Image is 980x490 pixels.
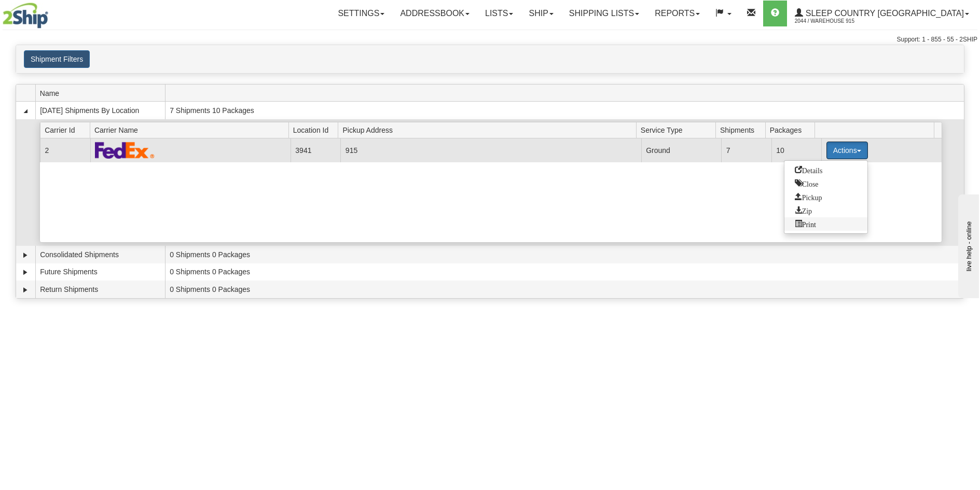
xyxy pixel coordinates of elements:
[342,122,636,138] span: Pickup Address
[795,193,822,200] span: Pickup
[293,122,338,138] span: Location Id
[784,163,867,177] a: Go to Details view
[20,250,31,260] a: Expand
[95,142,155,159] img: FedEx Express®
[770,122,815,138] span: Packages
[20,267,31,277] a: Expand
[771,138,822,162] td: 10
[291,138,341,162] td: 3941
[20,106,31,116] a: Collapse
[795,166,823,173] span: Details
[24,50,90,68] button: Shipment Filters
[784,204,867,217] a: Zip and Download All Shipping Documents
[35,263,165,281] td: Future Shipments
[784,217,867,231] a: Print or Download All Shipping Documents in one file
[35,102,165,119] td: [DATE] Shipments By Location
[20,285,31,295] a: Expand
[477,1,521,26] a: Lists
[721,138,771,162] td: 7
[784,177,867,190] a: Close this group
[795,16,873,26] span: 2044 / Warehouse 915
[826,142,868,159] button: Actions
[340,138,641,162] td: 915
[3,3,48,29] img: logo2044.jpg
[784,190,867,204] a: Request a carrier pickup
[35,281,165,298] td: Return Shipments
[94,122,288,138] span: Carrier Name
[641,122,716,138] span: Service Type
[803,9,964,18] span: Sleep Country [GEOGRAPHIC_DATA]
[787,1,977,26] a: Sleep Country [GEOGRAPHIC_DATA] 2044 / Warehouse 915
[165,281,964,298] td: 0 Shipments 0 Packages
[392,1,477,26] a: Addressbook
[40,138,90,162] td: 2
[561,1,647,26] a: Shipping lists
[165,246,964,263] td: 0 Shipments 0 Packages
[720,122,765,138] span: Shipments
[795,220,816,227] span: Print
[641,138,721,162] td: Ground
[165,102,964,119] td: 7 Shipments 10 Packages
[795,206,812,214] span: Zip
[795,179,819,187] span: Close
[165,263,964,281] td: 0 Shipments 0 Packages
[330,1,392,26] a: Settings
[956,192,979,298] iframe: chat widget
[647,1,708,26] a: Reports
[35,246,165,263] td: Consolidated Shipments
[521,1,561,26] a: Ship
[45,122,90,138] span: Carrier Id
[40,85,165,101] span: Name
[3,35,977,44] div: Support: 1 - 855 - 55 - 2SHIP
[8,9,96,17] div: live help - online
